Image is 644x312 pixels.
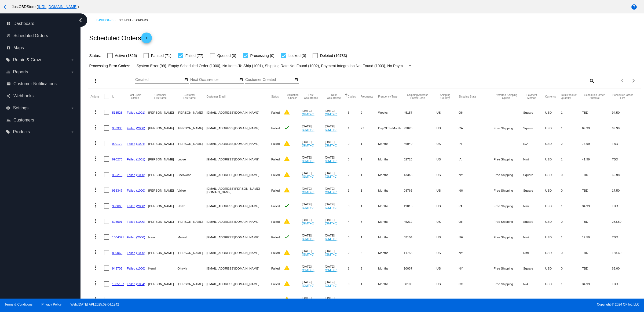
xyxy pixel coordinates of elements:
[437,151,459,167] mat-cell: US
[127,94,144,99] button: Change sorting for LastProcessingCycleId
[294,78,298,82] mat-icon: date_range
[6,44,75,52] a: map Maps
[582,229,612,245] mat-cell: 12.59
[13,81,57,86] span: Customer Notifications
[404,245,436,260] mat-cell: 11756
[348,229,361,245] mat-cell: 0
[561,167,582,182] mat-cell: 0
[494,198,523,214] mat-cell: Free Shipping
[6,82,11,86] i: email
[177,151,206,167] mat-cell: Loose
[6,80,75,88] a: email Customer Notifications
[561,136,582,151] mat-cell: 2
[206,151,271,167] mat-cell: [EMAIL_ADDRESS][DOMAIN_NAME]
[127,267,136,270] a: Failed
[437,105,459,120] mat-cell: US
[325,237,337,241] a: (GMT+0)
[325,253,337,256] a: (GMT+0)
[459,136,494,151] mat-cell: IN
[6,116,75,124] a: people_outline Customers
[612,198,638,214] mat-cell: TBD
[348,120,361,136] mat-cell: 1
[148,214,177,229] mat-cell: [PERSON_NAME]
[459,120,494,136] mat-cell: CA
[404,151,436,167] mat-cell: 52726
[459,95,476,98] button: Change sorting for ShippingState
[494,167,523,182] mat-cell: Free Shipping
[459,214,494,229] mat-cell: OH
[206,245,271,260] mat-cell: [EMAIL_ADDRESS][DOMAIN_NAME]
[127,189,136,192] a: Failed
[378,105,404,120] mat-cell: Weeks
[38,5,78,9] a: [URL][DOMAIN_NAME]
[302,159,314,163] a: (GMT+0)
[378,229,404,245] mat-cell: Months
[437,182,459,198] mat-cell: US
[112,157,122,161] a: 990275
[302,120,325,136] mat-cell: [DATE]
[523,136,545,151] mat-cell: N/A
[112,173,122,177] a: 955210
[545,151,561,167] mat-cell: USD
[325,167,348,182] mat-cell: [DATE]
[582,167,612,182] mat-cell: TBD
[148,182,177,198] mat-cell: [PERSON_NAME]
[561,260,582,276] mat-cell: 0
[136,251,145,254] a: (1000)
[136,173,145,177] a: (1000)
[348,182,361,198] mat-cell: 1
[378,214,404,229] mat-cell: Months
[93,187,99,193] mat-icon: more_vert
[93,140,99,146] mat-icon: more_vert
[325,214,348,229] mat-cell: [DATE]
[545,136,561,151] mat-cell: USD
[148,229,177,245] mat-cell: Nyok
[112,189,122,192] a: 968347
[302,206,314,209] a: (GMT+0)
[6,92,75,100] a: share Webhooks
[582,151,612,167] mat-cell: 41.99
[206,229,271,245] mat-cell: [EMAIL_ADDRESS][DOMAIN_NAME]
[545,95,556,98] button: Change sorting for CurrencyIso
[523,198,545,214] mat-cell: Nmi
[93,155,99,162] mat-icon: more_vert
[302,221,314,225] a: (GMT+0)
[177,120,206,136] mat-cell: [PERSON_NAME]
[325,260,348,276] mat-cell: [DATE]
[206,198,271,214] mat-cell: [EMAIL_ADDRESS][DOMAIN_NAME]
[271,95,279,98] button: Change sorting for Status
[239,78,243,82] mat-icon: date_range
[6,19,75,28] a: dashboard Dashboard
[459,260,494,276] mat-cell: NY
[523,229,545,245] mat-cell: Nmi
[612,245,638,260] mat-cell: 138.60
[93,202,99,209] mat-icon: more_vert
[612,214,638,229] mat-cell: 283.50
[177,214,206,229] mat-cell: [PERSON_NAME]
[612,167,638,182] mat-cell: 69.98
[404,260,436,276] mat-cell: 10037
[136,220,145,223] a: (1000)
[348,260,361,276] mat-cell: 1
[6,94,11,98] i: share
[136,111,145,114] a: (1001)
[6,34,11,38] i: update
[325,182,348,198] mat-cell: [DATE]
[112,251,122,254] a: 890069
[177,260,206,276] mat-cell: Ohayia
[437,245,459,260] mat-cell: US
[148,198,177,214] mat-cell: [PERSON_NAME]
[184,78,188,82] mat-icon: date_range
[177,182,206,198] mat-cell: Vallee
[582,245,612,260] mat-cell: TBD
[127,173,136,177] a: Failed
[302,94,320,99] button: Change sorting for LastOccurrenceUtc
[148,245,177,260] mat-cell: [PERSON_NAME]
[302,260,325,276] mat-cell: [DATE]
[302,214,325,229] mat-cell: [DATE]
[561,245,582,260] mat-cell: 0
[325,175,337,178] a: (GMT+0)
[582,136,612,151] mat-cell: 76.99
[523,105,545,120] mat-cell: Square
[127,142,136,145] a: Failed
